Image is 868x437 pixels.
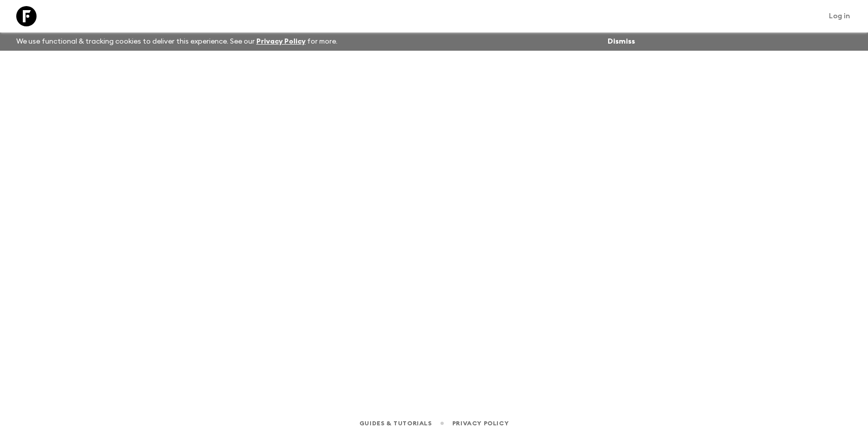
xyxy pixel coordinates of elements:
p: We use functional & tracking cookies to deliver this experience. See our for more. [12,32,342,51]
button: Dismiss [605,34,638,49]
a: Guides & Tutorials [359,418,432,429]
a: Privacy Policy [452,418,509,429]
a: Privacy Policy [256,38,306,45]
a: Log in [823,9,856,23]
